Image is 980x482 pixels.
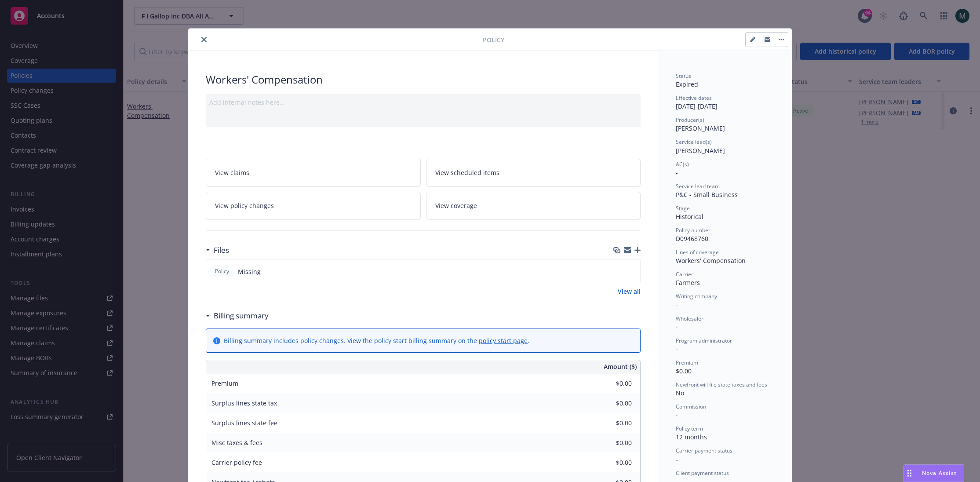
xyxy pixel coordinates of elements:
span: Policy [483,35,504,44]
a: policy start page [479,336,528,345]
span: - [676,455,678,464]
span: No [676,389,684,397]
span: Producer(s) [676,116,704,124]
input: 0.00 [580,436,637,449]
span: Policy [213,267,231,275]
button: Nova Assist [903,464,964,482]
span: P&C - Small Business [676,190,738,199]
div: Add internal notes here... [209,98,637,107]
h3: Files [214,245,229,256]
span: Program administrator [676,337,732,344]
span: - [676,323,678,331]
span: Policy number [676,226,710,234]
span: Nova Assist [922,469,957,477]
a: View policy changes [206,192,421,219]
a: View claims [206,159,421,186]
span: - [676,345,678,353]
span: [PERSON_NAME] [676,124,725,132]
span: Missing [238,267,261,276]
span: AC(s) [676,161,689,168]
span: Premium [211,379,238,387]
span: Service lead team [676,183,720,190]
span: Surplus lines state fee [211,419,277,427]
span: [PERSON_NAME] [676,146,725,155]
span: Lines of coverage [676,248,719,256]
span: Wholesaler [676,315,703,322]
span: Historical [676,212,703,221]
input: 0.00 [580,397,637,410]
div: Drag to move [904,465,915,482]
span: Effective dates [676,94,712,102]
span: - [676,301,678,309]
span: - [676,411,678,419]
span: Expired [676,80,698,88]
span: Policy term [676,425,703,432]
span: Carrier policy fee [211,458,262,467]
div: Billing summary [206,310,269,321]
span: Newfront will file state taxes and fees [676,381,767,388]
span: Workers' Compensation [676,256,746,265]
span: View scheduled items [435,168,499,177]
div: Billing summary includes policy changes. View the policy start billing summary on the . [224,336,529,345]
span: Farmers [676,278,700,287]
span: Carrier payment status [676,447,732,454]
span: Status [676,72,691,80]
input: 0.00 [580,416,637,430]
span: View coverage [435,201,477,210]
h3: Billing summary [214,310,269,321]
span: $0.00 [676,367,692,375]
a: View coverage [426,192,641,219]
span: 12 months [676,433,707,441]
span: Commission [676,403,706,410]
span: Client payment status [676,469,729,477]
span: Writing company [676,292,717,300]
input: 0.00 [580,377,637,390]
span: Carrier [676,270,693,278]
span: Amount ($) [604,362,637,371]
span: D09468760 [676,234,708,243]
span: Service lead(s) [676,138,712,146]
span: Premium [676,359,698,366]
div: [DATE] - [DATE] [676,94,774,111]
a: View scheduled items [426,159,641,186]
span: Misc taxes & fees [211,438,262,447]
span: View policy changes [215,201,274,210]
span: Surplus lines state tax [211,399,277,407]
div: Workers' Compensation [206,72,641,87]
button: close [199,34,209,45]
div: Files [206,245,229,256]
input: 0.00 [580,456,637,469]
span: - [676,168,678,177]
span: View claims [215,168,249,177]
span: Stage [676,204,690,212]
a: View all [618,287,641,296]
